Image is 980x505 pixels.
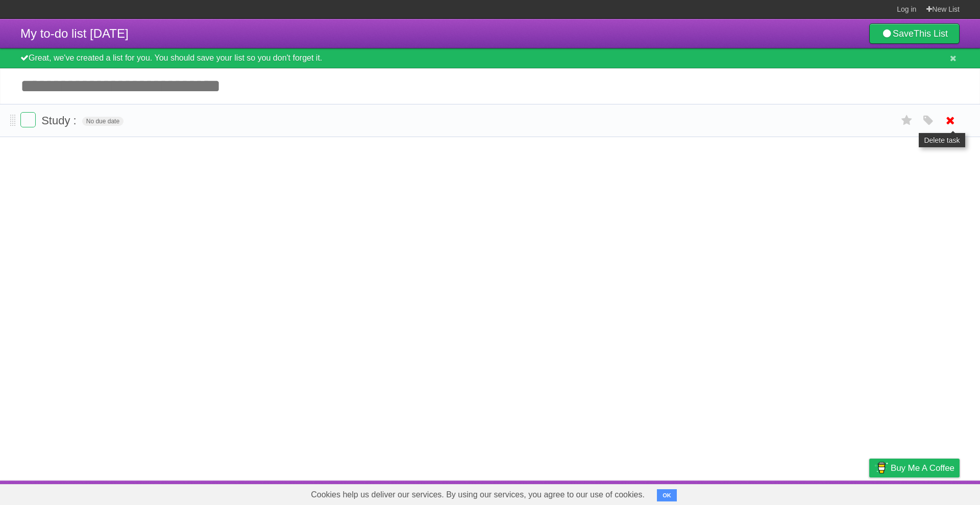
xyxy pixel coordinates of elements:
[41,114,79,127] span: Study :
[895,483,960,502] a: Suggest a feature
[733,483,755,502] a: About
[914,29,948,39] b: This List
[869,23,960,44] a: SaveThis List
[301,485,655,505] span: Cookies help us deliver our services. By using our services, you agree to our use of cookies.
[856,483,883,502] a: Privacy
[20,112,36,127] label: Done
[821,483,844,502] a: Terms
[767,483,808,502] a: Developers
[657,489,677,501] button: OK
[891,459,954,477] span: Buy me a coffee
[20,26,129,40] span: My to-do list [DATE]
[897,112,917,129] label: Star task
[874,459,888,476] img: Buy me a coffee
[869,459,960,477] a: Buy me a coffee
[82,117,124,126] span: No due date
